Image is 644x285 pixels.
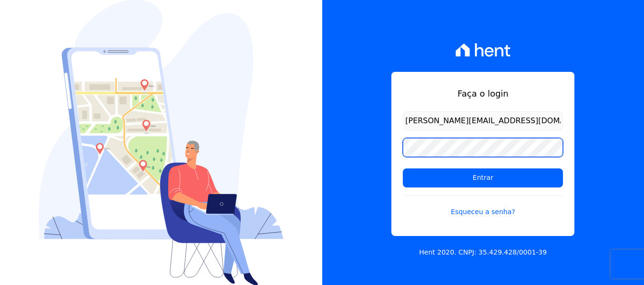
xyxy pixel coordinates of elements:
[403,87,563,100] h1: Faça o login
[403,111,563,130] input: Email
[403,195,563,217] a: Esqueceu a senha?
[419,247,547,257] p: Hent 2020. CNPJ: 35.429.428/0001-39
[403,168,563,187] input: Entrar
